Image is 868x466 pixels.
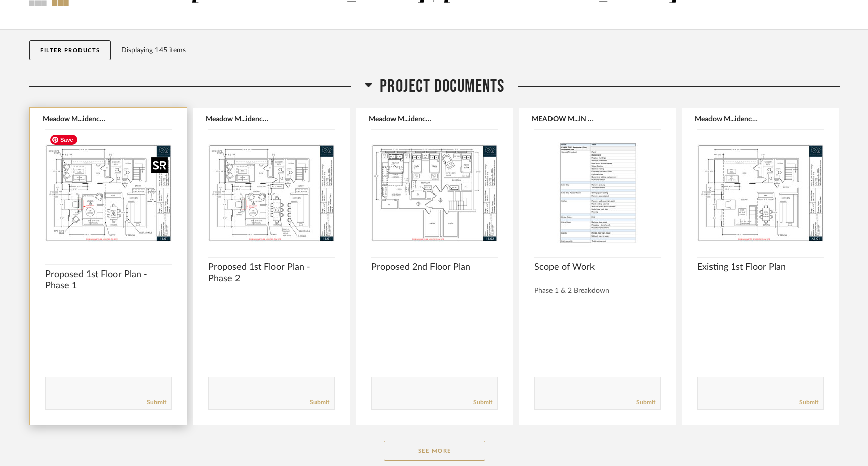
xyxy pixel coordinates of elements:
[371,130,498,256] img: undefined
[206,114,269,123] button: Meadow M...idence 2.pdf
[697,262,824,273] span: Existing 1st Floor Plan
[534,262,661,273] span: Scope of Work
[208,130,335,256] img: undefined
[121,45,835,56] div: Displaying 145 items
[534,287,661,295] div: Phase 1 & 2 Breakdown
[473,398,492,407] a: Submit
[371,262,498,273] span: Proposed 2nd Floor Plan
[43,114,106,123] button: Meadow M...idence 1.pdf
[384,441,485,461] button: See More
[799,398,818,407] a: Submit
[208,262,335,284] span: Proposed 1st Floor Plan - Phase 2
[50,135,77,145] span: Save
[532,114,595,123] button: MEADOW M...IN SCOPE.pdf
[534,130,661,256] img: undefined
[45,269,172,291] span: Proposed 1st Floor Plan - Phase 1
[695,114,758,123] button: Meadow M...idence 1.pdf
[380,75,504,97] span: Project Documents
[310,398,329,407] a: Submit
[45,130,172,256] img: undefined
[636,398,655,407] a: Submit
[697,130,824,256] img: undefined
[29,40,111,60] button: Filter Products
[369,114,432,123] button: Meadow M...idence 3.pdf
[147,398,166,407] a: Submit
[45,130,172,256] div: 0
